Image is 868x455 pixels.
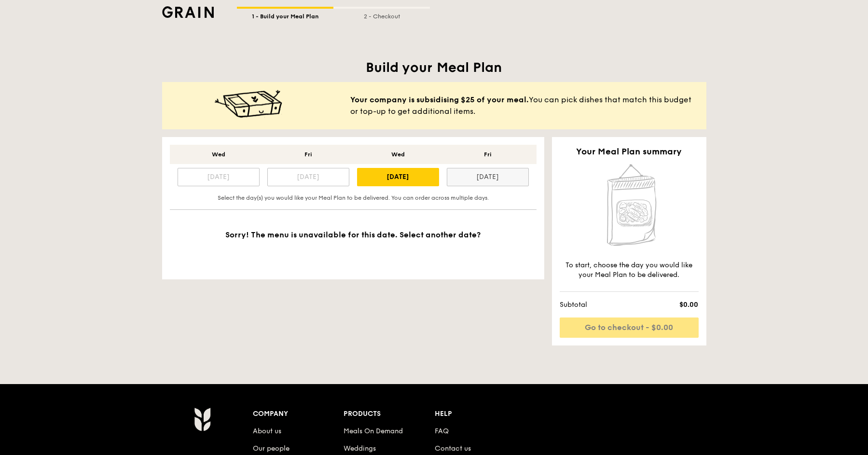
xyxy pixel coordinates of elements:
img: Home delivery [601,162,658,249]
div: Company [253,407,344,421]
a: About us [253,427,281,435]
a: Contact us [435,444,471,453]
div: Fri [267,151,349,158]
div: Fri [447,151,529,158]
span: Subtotal [560,300,643,310]
div: 2 - Checkout [333,9,430,20]
img: meal-happy@2x.c9d3c595.png [215,90,282,119]
a: Go to checkout - $0.00 [560,317,699,338]
h1: Build your Meal Plan [162,59,706,76]
div: Products [344,407,435,421]
div: To start, choose the day you would like your Meal Plan to be delivered. [560,261,699,280]
span: You can pick dishes that match this budget or top-up to get additional items. [350,94,699,117]
div: Help [435,407,526,421]
a: Our people [253,444,289,453]
div: Wed [357,151,439,158]
a: FAQ [435,427,449,435]
div: Select the day(s) you would like your Meal Plan to be delivered. You can order across multiple days. [174,194,533,202]
img: Grain [194,407,211,431]
b: Your company is subsidising $25 of your meal. [350,95,529,104]
div: 1 - Build your Meal Plan [237,9,333,20]
h2: Your Meal Plan summary [560,145,699,158]
a: Weddings [344,444,376,453]
img: Grain [162,6,214,18]
div: Wed [178,151,260,158]
a: Meals On Demand [344,427,403,435]
span: $0.00 [643,300,698,310]
div: Sorry! The menu is unavailable for this date. Select another date? [162,218,544,279]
